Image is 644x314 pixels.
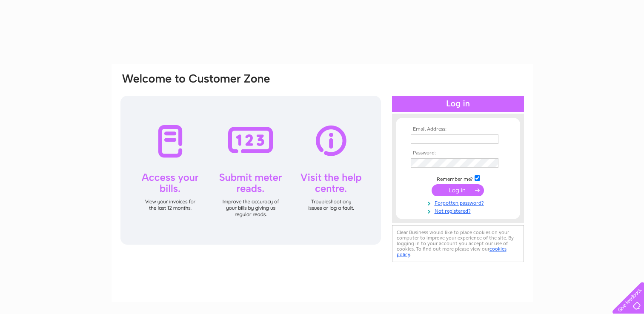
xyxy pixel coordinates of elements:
input: Submit [432,184,484,196]
a: Forgotten password? [411,198,507,206]
td: Remember me? [409,174,507,183]
a: Not registered? [411,206,507,214]
div: Clear Business would like to place cookies on your computer to improve your experience of the sit... [392,225,524,262]
th: Email Address: [409,126,507,132]
a: cookies policy [397,246,507,257]
th: Password: [409,150,507,156]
